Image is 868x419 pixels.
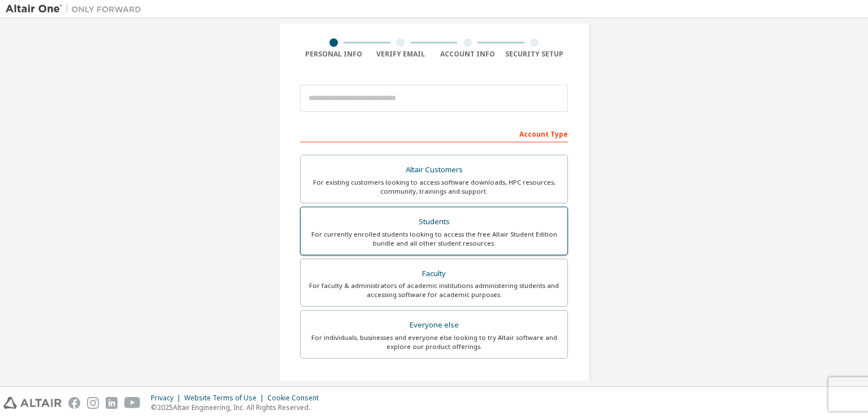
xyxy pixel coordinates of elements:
[300,124,568,142] div: Account Type
[434,50,501,59] div: Account Info
[300,50,367,59] div: Personal Info
[367,50,435,59] div: Verify Email
[307,281,561,299] div: For faculty & administrators of academic institutions administering students and accessing softwa...
[68,397,80,409] img: facebook.svg
[267,394,325,403] div: Cookie Consent
[87,397,99,409] img: instagram.svg
[151,394,184,403] div: Privacy
[300,376,568,394] div: Your Profile
[184,394,267,403] div: Website Terms of Use
[307,214,561,230] div: Students
[307,317,561,333] div: Everyone else
[6,3,147,15] img: Altair One
[151,403,325,412] p: © 2025 Altair Engineering, Inc. All Rights Reserved.
[106,397,118,409] img: linkedin.svg
[501,50,568,59] div: Security Setup
[307,333,561,351] div: For individuals, businesses and everyone else looking to try Altair software and explore our prod...
[307,178,561,196] div: For existing customers looking to access software downloads, HPC resources, community, trainings ...
[3,397,62,409] img: altair_logo.svg
[307,230,561,248] div: For currently enrolled students looking to access the free Altair Student Edition bundle and all ...
[307,162,561,178] div: Altair Customers
[307,266,561,282] div: Faculty
[124,397,141,409] img: youtube.svg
